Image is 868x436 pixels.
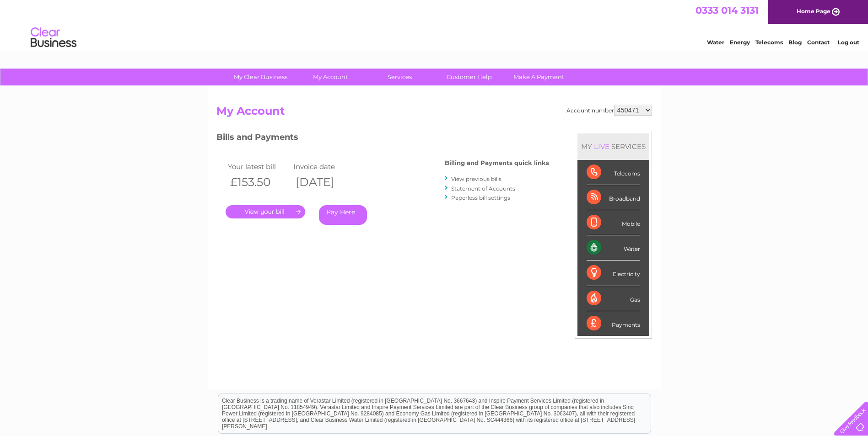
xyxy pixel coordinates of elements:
[707,39,724,46] a: Water
[223,69,298,85] a: My Clear Business
[319,205,367,225] a: Pay Here
[216,131,549,147] h3: Bills and Payments
[291,160,357,173] td: Invoice date
[587,210,640,235] div: Mobile
[695,5,759,16] a: 0333 014 3131
[451,194,510,201] a: Paperless bill settings
[226,160,291,173] td: Your latest bill
[226,205,305,218] a: .
[30,24,77,52] img: logo.png
[587,185,640,210] div: Broadband
[577,133,649,160] div: MY SERVICES
[587,160,640,185] div: Telecoms
[587,235,640,261] div: Water
[216,105,652,122] h2: My Account
[587,286,640,311] div: Gas
[431,69,507,85] a: Customer Help
[451,175,501,182] a: View previous bills
[445,160,549,166] h4: Billing and Payments quick links
[587,311,640,336] div: Payments
[838,39,859,46] a: Log out
[451,185,515,192] a: Statement of Accounts
[291,173,357,191] th: [DATE]
[807,39,830,46] a: Contact
[755,39,783,46] a: Telecoms
[730,39,750,46] a: Energy
[292,69,368,85] a: My Account
[566,105,652,116] div: Account number
[788,39,802,46] a: Blog
[592,142,611,151] div: LIVE
[362,69,437,85] a: Services
[587,261,640,286] div: Electricity
[501,69,577,85] a: Make A Payment
[218,5,651,44] div: Clear Business is a trading name of Verastar Limited (registered in [GEOGRAPHIC_DATA] No. 3667643...
[226,173,291,191] th: £153.50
